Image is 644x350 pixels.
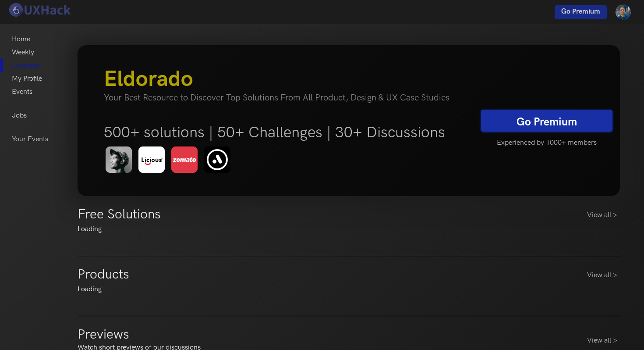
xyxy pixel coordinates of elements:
a: Go Premium [555,5,607,19]
a: Weekly [12,46,34,59]
a: View all > [587,210,620,221]
a: Go Premium [481,110,612,132]
img: eldorado-banner-1.png [104,145,236,175]
img: Your profile pic [616,4,631,20]
div: Loading [78,224,620,235]
h3: Previews [78,327,129,343]
h3: Products [78,267,129,282]
h5: 500+ solutions | 50+ Challenges | 30+ Discussions [104,123,468,142]
a: Home [12,33,30,46]
h4: Your Best Resource to Discover Top Solutions From All Product, Design & UX Case Studies [104,93,468,103]
span: Go Premium [561,7,600,16]
h5: Experienced by 1000+ members [481,134,612,152]
a: My Profile [12,72,42,86]
a: View all > [587,270,620,281]
img: UXHack logo [7,2,72,18]
a: Eldorado [12,59,40,72]
a: View all > [587,336,620,346]
a: Jobs [12,109,27,122]
h3: Eldorado [104,66,468,93]
a: Your Events [12,133,48,146]
div: Loading [78,284,620,295]
h3: Free Solutions [78,207,161,222]
a: Events [12,86,32,99]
